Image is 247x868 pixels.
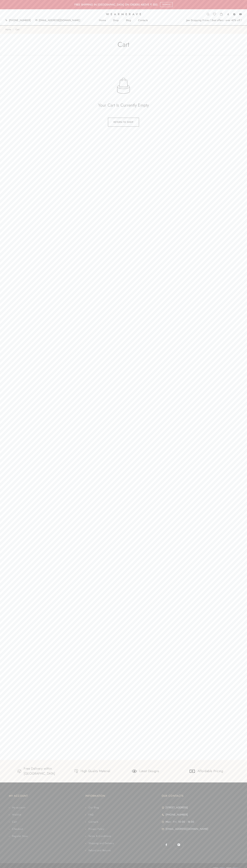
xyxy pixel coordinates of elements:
[109,19,122,22] a: Shop
[11,834,28,838] span: Register Now
[39,18,80,22] a: [EMAIL_ADDRESS][DOMAIN_NAME]
[85,813,162,816] a: FAQ
[162,793,183,799] p: OUR CONTACTS
[85,820,162,824] a: Contacts
[165,813,188,816] span: [PHONE_NUMBER]
[88,849,111,852] span: Refund and Returns
[88,806,99,809] span: Our Blog
[108,118,139,127] a: Return to shop
[122,19,135,22] a: Blog
[11,806,25,809] span: My account
[88,827,104,831] span: Privacy Policy
[85,834,162,838] a: Terms & Conditions
[85,841,162,845] a: Shipping and Delivery
[162,827,238,831] a: [EMAIL_ADDRESS][DOMAIN_NAME]
[9,793,28,799] p: MY ACCOUNT
[11,813,21,816] span: Wishlist
[162,813,238,816] a: [PHONE_NUMBER]
[16,28,19,31] span: Cart
[88,813,94,816] span: FAQ
[165,820,194,824] span: Mon - Fri: 10:00 - 18:00
[9,18,31,22] a: [PHONE_NUMBER]
[198,769,223,774] div: Affordable Pricing
[85,793,105,799] p: INFORMATION
[9,834,85,838] a: Register Now
[88,820,99,824] span: Contacts
[52,103,195,108] h2: Your cart is currently empty
[24,766,57,776] div: Free Delivery within [GEOGRAPHIC_DATA]
[88,841,114,845] span: Shipping and Delivery
[135,19,151,22] a: Contacts
[85,806,162,809] a: Our Blog
[160,2,173,7] a: Dismiss
[165,806,188,809] span: [STREET_ADDRESS]
[9,820,85,824] a: Cart
[5,28,11,31] a: Home
[11,827,23,831] span: Checkout
[85,827,162,831] a: Privacy Policy
[81,769,110,774] div: High Quality Material
[11,820,17,824] span: Cart
[139,769,159,774] div: Latest Designs
[9,806,85,809] a: My account
[85,849,162,852] a: Refund and Returns
[106,13,141,16] a: Wearmerave
[95,19,109,22] a: Home
[88,834,111,838] span: Terms & Conditions
[106,13,143,16] span: Wearmerave
[17,34,230,55] h1: Cart
[9,827,85,831] a: Checkout
[9,813,85,816] a: Wishlist
[186,19,242,22] div: Jaw Dropping Prices ! Best offers - over 40% off !
[165,827,208,831] span: [EMAIL_ADDRESS][DOMAIN_NAME]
